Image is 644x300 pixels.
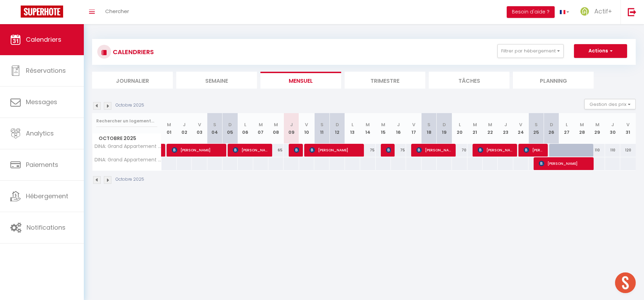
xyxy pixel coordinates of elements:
span: Octobre 2025 [92,133,161,143]
li: Tâches [429,72,509,89]
th: 29 [590,113,605,144]
th: 28 [574,113,589,144]
th: 16 [391,113,406,144]
abbr: S [535,121,538,128]
img: Super Booking [21,6,63,18]
abbr: D [443,121,446,128]
span: Meshioye Kingriche Best [386,143,391,157]
span: Notifications [27,223,66,232]
span: DINA: Grand Appartement et vidéo projecteur [93,157,162,162]
th: 12 [329,113,345,144]
abbr: V [519,121,522,128]
abbr: M [381,121,385,128]
div: Ouvrir le chat [615,272,636,293]
h3: CALENDRIERS [111,44,154,60]
span: Calendriers [26,35,61,44]
th: 10 [299,113,314,144]
th: 20 [452,113,467,144]
th: 18 [422,113,437,144]
th: 26 [544,113,559,144]
abbr: L [244,121,246,128]
th: 17 [406,113,421,144]
span: Paiements [26,160,58,169]
li: Semaine [176,72,257,89]
th: 27 [559,113,574,144]
th: 11 [314,113,329,144]
th: 25 [528,113,544,144]
abbr: V [305,121,308,128]
abbr: M [259,121,263,128]
th: 15 [376,113,391,144]
th: 03 [192,113,207,144]
abbr: D [550,121,553,128]
th: 19 [437,113,452,144]
span: [PERSON_NAME] [309,143,360,157]
abbr: D [228,121,232,128]
span: [PERSON_NAME] [539,157,589,170]
img: ... [579,6,590,17]
div: 75 [391,144,406,157]
li: Planning [513,72,594,89]
th: 30 [605,113,620,144]
abbr: M [366,121,370,128]
li: Trimestre [345,72,425,89]
span: [PERSON_NAME] [172,143,222,157]
th: 24 [513,113,528,144]
li: Mensuel [260,72,341,89]
span: Chercher [105,8,129,15]
abbr: J [504,121,507,128]
abbr: M [488,121,492,128]
abbr: L [459,121,461,128]
span: [PERSON_NAME] [524,143,544,157]
button: Gestion des prix [584,99,636,109]
span: [PERSON_NAME] [294,143,299,157]
div: 110 [590,144,605,157]
abbr: V [198,121,201,128]
th: 04 [207,113,222,144]
input: Rechercher un logement... [96,115,157,127]
abbr: M [167,121,171,128]
span: Réservations [26,66,66,75]
th: 31 [620,113,636,144]
span: [PERSON_NAME] [233,143,268,157]
th: 06 [238,113,253,144]
abbr: J [611,121,614,128]
abbr: V [412,121,415,128]
div: 75 [360,144,375,157]
th: 07 [253,113,268,144]
th: 22 [483,113,498,144]
div: 65 [268,144,284,157]
abbr: D [336,121,339,128]
span: Actif+ [594,7,612,16]
th: 14 [360,113,375,144]
abbr: S [213,121,216,128]
div: 70 [452,144,467,157]
abbr: M [595,121,600,128]
abbr: J [397,121,400,128]
th: 21 [467,113,483,144]
span: [PERSON_NAME] [416,143,452,157]
abbr: V [626,121,630,128]
abbr: M [274,121,278,128]
th: 02 [177,113,192,144]
span: Analytics [26,129,54,138]
abbr: S [320,121,324,128]
button: Besoin d'aide ? [507,6,555,18]
span: Hébergement [26,192,68,200]
abbr: M [580,121,584,128]
th: 13 [345,113,360,144]
th: 08 [268,113,284,144]
li: Journalier [92,72,173,89]
abbr: S [427,121,430,128]
abbr: J [183,121,186,128]
span: DINA: Grand Appartement et vidéo projecteur [93,144,162,149]
th: 05 [222,113,238,144]
abbr: M [473,121,477,128]
abbr: L [566,121,568,128]
th: 23 [498,113,513,144]
p: Octobre 2025 [116,176,144,183]
abbr: J [290,121,293,128]
p: Octobre 2025 [116,102,144,109]
img: logout [628,8,636,16]
th: 01 [161,113,177,144]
